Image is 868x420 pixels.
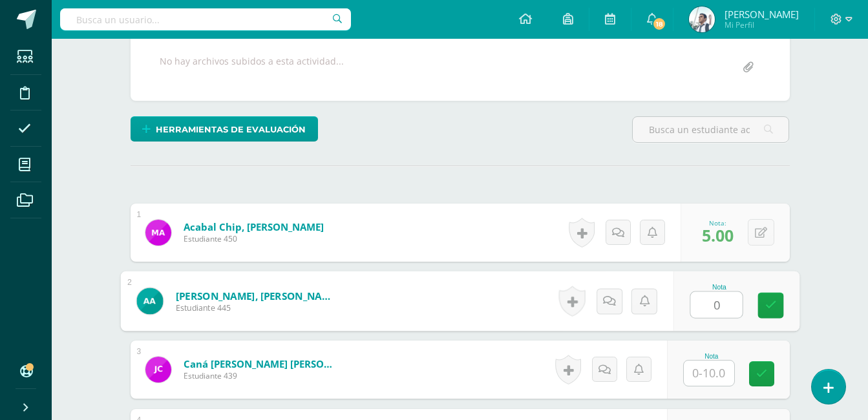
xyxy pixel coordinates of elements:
[156,118,306,142] span: Herramientas de evaluación
[725,8,799,21] span: [PERSON_NAME]
[633,117,789,142] input: Busca un estudiante aquí...
[131,116,318,142] a: Herramientas de evaluación
[184,220,324,233] a: Acabal Chip, [PERSON_NAME]
[60,8,351,30] input: Busca un usuario...
[175,302,335,314] span: Estudiante 445
[690,284,748,291] div: Nota
[702,224,734,246] span: 5.00
[175,289,335,302] a: [PERSON_NAME], [PERSON_NAME]
[184,370,339,381] span: Estudiante 439
[184,233,324,244] span: Estudiante 450
[145,357,171,383] img: b4bfcfff48a5e3ce928b10afe94b2656.png
[160,55,344,80] div: No hay archivos subidos a esta actividad...
[683,353,740,360] div: Nota
[136,288,163,314] img: 95ed4b52031f855f5205a5273344f680.png
[689,6,715,32] img: 8923f2f30d3d82c54aba1834663a8507.png
[684,361,734,386] input: 0-10.0
[725,19,799,30] span: Mi Perfil
[652,17,666,31] span: 18
[702,218,734,227] div: Nota:
[145,220,171,246] img: 59643cee15fb885875d03908cc95fca1.png
[184,357,339,370] a: Caná [PERSON_NAME] [PERSON_NAME]
[690,292,742,318] input: 0-10.0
